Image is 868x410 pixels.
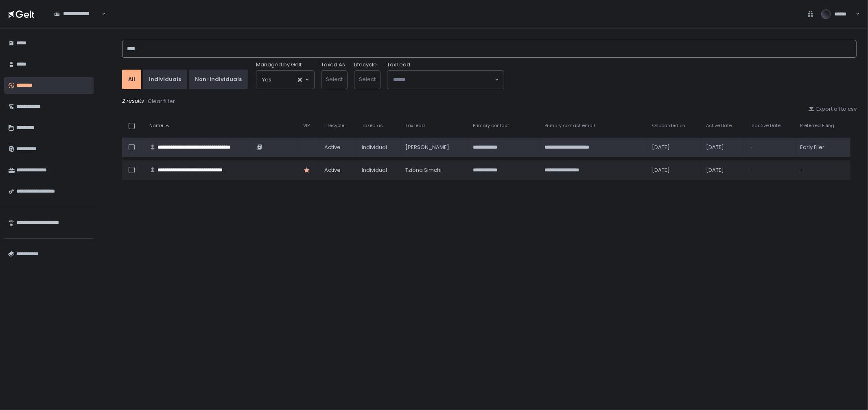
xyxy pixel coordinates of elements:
span: Select [326,75,343,83]
label: Taxed As [321,61,345,68]
span: Taxed as [362,123,383,129]
div: Search for option [49,5,106,22]
button: Clear Selected [298,78,302,82]
span: Active Date [706,123,732,129]
span: Select [359,75,376,83]
button: Non-Individuals [189,70,248,89]
div: Individual [362,167,396,174]
span: Onboarded on [652,123,685,129]
div: [PERSON_NAME] [406,144,463,151]
div: - [750,167,791,174]
div: All [128,76,135,83]
button: Export all to csv [808,105,857,113]
div: Tziona Simchi [406,167,463,174]
div: [DATE] [706,167,741,174]
input: Search for option [271,76,297,84]
div: Individual [362,144,396,151]
span: Preferred Filing [800,123,835,129]
span: Name [149,123,163,129]
div: Early Filer [800,144,846,151]
button: Individuals [143,70,187,89]
div: Individuals [149,76,181,83]
div: Non-Individuals [195,76,242,83]
span: Tax Lead [387,61,410,68]
span: active [324,167,341,174]
div: [DATE] [652,167,696,174]
div: [DATE] [652,144,696,151]
span: Yes [262,76,271,84]
span: Lifecycle [324,123,344,129]
div: [DATE] [706,144,741,151]
div: - [750,144,791,151]
button: Clear filter [147,97,175,105]
div: Search for option [256,71,314,89]
span: Managed by Gelt [256,61,302,68]
span: Primary contact [473,123,509,129]
span: Primary contact email [544,123,595,129]
div: Search for option [387,71,504,89]
div: Clear filter [148,98,175,105]
div: - [800,167,846,174]
button: All [122,70,141,89]
label: Lifecycle [354,61,377,68]
span: Tax lead [406,123,425,129]
span: VIP [303,123,310,129]
input: Search for option [393,76,494,84]
span: active [324,144,341,151]
span: Inactive Date [750,123,781,129]
div: 2 results [122,97,857,105]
